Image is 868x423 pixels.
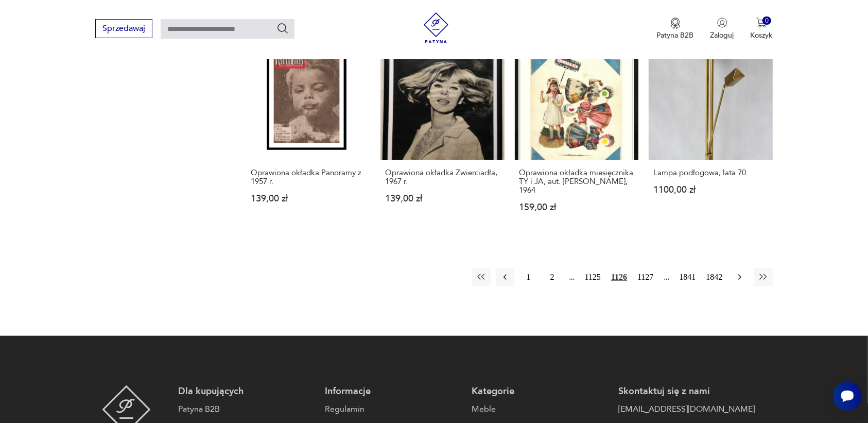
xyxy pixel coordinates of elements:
button: 1125 [582,268,603,286]
a: Patyna B2B [178,403,315,415]
button: 1841 [677,268,699,286]
p: Kategorie [472,385,608,398]
div: 0 [762,16,771,25]
img: Patyna - sklep z meblami i dekoracjami vintage [421,12,452,43]
p: 139,00 zł [251,194,366,203]
a: Lampa podłogowa, lata 70.Lampa podłogowa, lata 70.1100,00 zł [649,37,773,232]
button: 1842 [704,268,725,286]
button: Zaloguj [710,18,734,40]
a: [EMAIL_ADDRESS][DOMAIN_NAME] [618,403,755,415]
a: Oprawiona okładka miesięcznika TY i JA, aut. F. Starowieyski, 1964Oprawiona okładka miesięcznika ... [515,37,639,232]
h3: Lampa podłogowa, lata 70. [653,168,768,177]
h3: Oprawiona okładka Zwierciadła, 1967 r. [385,168,500,186]
a: Oprawiona okładka Zwierciadła, 1967 r.Oprawiona okładka Zwierciadła, 1967 r.139,00 zł [380,37,505,232]
p: Patyna B2B [657,30,694,40]
button: 2 [543,268,562,286]
img: Ikonka użytkownika [717,18,727,28]
button: 0Koszyk [751,18,773,40]
button: 1127 [635,268,656,286]
p: Skontaktuj się z nami [618,385,755,398]
button: 1126 [609,268,630,286]
iframe: Smartsupp widget button [833,382,862,411]
p: Dla kupujących [178,385,315,398]
button: Szukaj [276,22,289,35]
p: 139,00 zł [385,194,500,203]
a: Meble [472,403,608,415]
h3: Oprawiona okładka Panoramy z 1957 r. [251,168,366,186]
p: 159,00 zł [519,203,634,212]
p: 1100,00 zł [653,185,768,194]
button: 1 [519,268,538,286]
button: Patyna B2B [657,18,694,40]
p: Koszyk [751,30,773,40]
h3: Oprawiona okładka miesięcznika TY i JA, aut. [PERSON_NAME], 1964 [519,168,634,195]
a: Sprzedawaj [95,26,152,33]
a: Ikona medaluPatyna B2B [657,18,694,40]
a: Oprawiona okładka Panoramy z 1957 r.Oprawiona okładka Panoramy z 1957 r.139,00 zł [246,37,370,232]
p: Zaloguj [710,30,734,40]
img: Ikona koszyka [756,18,767,28]
p: Informacje [325,385,461,398]
img: Ikona medalu [670,18,681,29]
a: Regulamin [325,403,461,415]
button: Sprzedawaj [95,19,152,38]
